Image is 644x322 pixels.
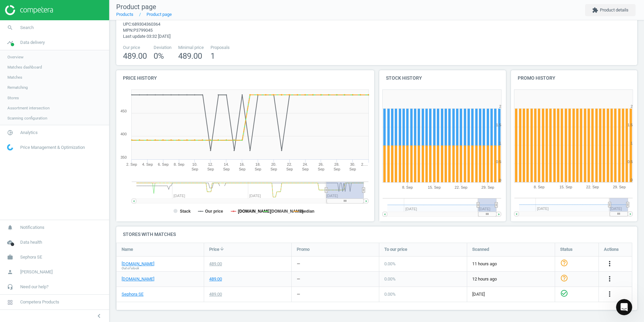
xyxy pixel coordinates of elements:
[379,70,506,86] h4: Stock history
[560,246,573,252] span: Status
[178,51,202,61] span: 489.00
[116,70,374,86] h4: Price history
[209,291,222,297] div: 489.00
[123,22,132,27] span: upc :
[122,276,154,282] a: [DOMAIN_NAME]
[560,274,568,282] i: help_outline
[122,266,139,271] span: Out of stock
[20,284,49,290] span: Need our help?
[7,85,28,90] span: Rematching
[4,126,17,139] i: pie_chart_outlined
[20,25,34,31] span: Search
[616,299,632,315] iframe: Intercom live chat
[121,132,127,136] text: 400
[613,185,626,189] tspan: 29. Sep
[205,209,223,214] tspan: Our price
[142,162,153,166] tspan: 4. Sep
[499,104,501,108] text: 2
[5,5,53,15] img: ajHJNr6hYgQAAAAASUVORK5CYII=
[499,141,501,145] text: 1
[122,261,154,267] a: [DOMAIN_NAME]
[238,209,271,214] tspan: [DOMAIN_NAME]
[4,251,17,264] i: work
[559,185,572,189] tspan: 15. Sep
[20,269,53,275] span: [PERSON_NAME]
[302,167,309,171] tspan: Sep
[178,45,204,51] span: Minimal price
[192,167,198,171] tspan: Sep
[209,261,222,267] div: 489.00
[7,64,42,70] span: Matches dashboard
[496,160,501,164] text: 0.5
[384,276,396,281] span: 0.00 %
[207,167,214,171] tspan: Sep
[133,28,153,33] span: P3799045
[297,246,310,252] span: Promo
[208,162,213,166] tspan: 12.
[224,162,229,166] tspan: 14.
[586,185,599,189] tspan: 22. Sep
[132,22,160,27] span: 689304360364
[303,162,308,166] tspan: 24.
[116,226,637,242] h4: Stores with matches
[122,246,133,252] span: Name
[180,209,191,214] tspan: Stack
[211,51,215,61] span: 1
[20,224,44,231] span: Notifications
[270,167,277,171] tspan: Sep
[606,290,614,298] i: more_vert
[384,261,396,266] span: 0.00 %
[318,167,325,171] tspan: Sep
[428,185,441,189] tspan: 15. Sep
[384,292,396,297] span: 0.00 %
[481,185,494,189] tspan: 29. Sep
[560,289,568,297] i: check_circle_outline
[192,162,197,166] tspan: 10.
[239,167,246,171] tspan: Sep
[123,51,147,61] span: 489.00
[604,246,619,252] span: Actions
[286,167,293,171] tspan: Sep
[606,275,614,283] i: more_vert
[209,246,219,252] span: Price
[585,4,636,16] button: extensionProduct details
[472,261,550,267] span: 11 hours ago
[606,275,614,284] button: more_vert
[7,75,22,80] span: Matches
[95,312,103,320] i: chevron_left
[627,160,633,164] text: 0.5
[174,162,185,166] tspan: 8. Sep
[606,260,614,268] i: more_vert
[297,276,300,282] div: —
[121,109,127,113] text: 450
[300,209,314,214] tspan: median
[4,236,17,249] i: cloud_done
[4,266,17,278] i: person
[319,162,324,166] tspan: 26.
[349,167,356,171] tspan: Sep
[4,280,17,293] i: headset_mic
[91,312,107,320] button: chevron_left
[4,36,17,49] i: timeline
[7,95,19,101] span: Stores
[7,54,24,60] span: Overview
[7,115,47,121] span: Scanning configuration
[496,123,501,127] text: 1.5
[297,291,300,297] div: —
[239,162,245,166] tspan: 16.
[592,7,598,13] i: extension
[631,178,633,182] text: 0
[154,51,164,61] span: 0 %
[20,39,45,46] span: Data delivery
[123,28,133,33] span: mpn :
[606,290,614,299] button: more_vert
[270,209,303,214] tspan: [DOMAIN_NAME]
[402,185,413,189] tspan: 8. Sep
[472,246,489,252] span: Scanned
[116,3,156,11] span: Product page
[219,246,225,251] i: arrow_downward
[472,276,550,282] span: 12 hours ago
[333,167,340,171] tspan: Sep
[334,162,340,166] tspan: 28.
[147,12,172,17] a: Product page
